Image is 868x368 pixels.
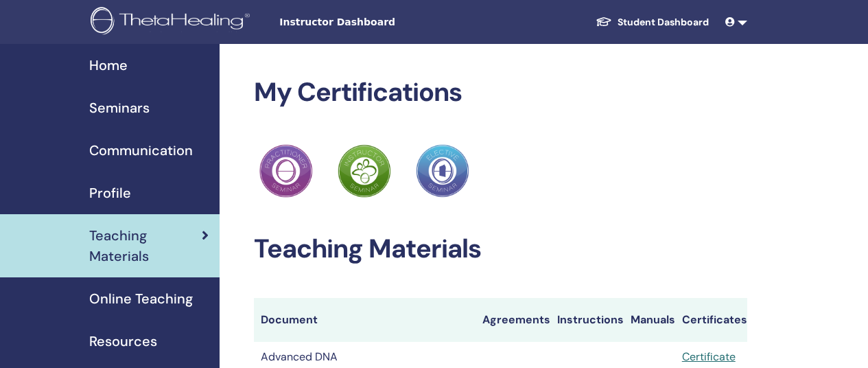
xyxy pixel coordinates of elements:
[338,144,391,198] img: Practitioner
[89,183,131,203] span: Profile
[416,144,469,198] img: Practitioner
[624,298,675,342] th: Manuals
[254,77,747,108] h2: My Certifications
[254,298,476,342] th: Document
[682,349,736,364] a: Certificate
[259,144,313,198] img: Practitioner
[476,298,550,342] th: Agreements
[254,233,747,265] h2: Teaching Materials
[89,55,128,76] span: Home
[89,225,202,266] span: Teaching Materials
[596,16,612,27] img: graduation-cap-white.svg
[550,298,624,342] th: Instructions
[89,140,193,161] span: Communication
[91,7,255,38] img: logo.png
[279,15,485,30] span: Instructor Dashboard
[89,331,157,352] span: Resources
[585,10,720,35] a: Student Dashboard
[89,97,150,118] span: Seminars
[89,288,193,309] span: Online Teaching
[675,298,747,342] th: Certificates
